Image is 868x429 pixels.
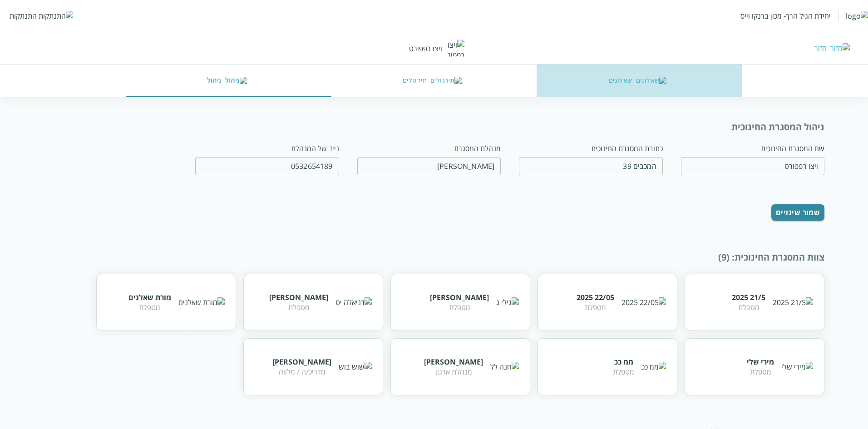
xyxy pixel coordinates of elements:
div: מנהלת ארגון [424,367,483,377]
div: מנהלת המסגרת [357,143,501,153]
div: צוות המסגרת החינוכית : (9) [44,251,825,263]
img: תירגולים [430,77,462,85]
img: שוש בוש [339,362,372,372]
div: מטפלת [577,302,614,312]
div: 22/05 2025 [577,292,614,302]
div: מדריכ/ה / מלווה [272,367,331,377]
div: ניהול המסגרת החינוכית [44,121,825,133]
div: חזור [814,43,827,53]
img: התנתקות [39,11,73,21]
div: מירי שלי [747,357,774,367]
div: שם המסגרת החינוכית [681,143,825,153]
div: מטפלת [613,367,634,377]
div: מטפלת [128,302,171,312]
img: ניהול [225,77,247,85]
img: דניאלה יט [335,297,372,307]
input: כתובת המסגרת החינוכית [519,157,663,175]
div: נייד של המנהלת [195,143,339,153]
div: [PERSON_NAME] [430,292,489,302]
div: מטפלת [732,302,765,312]
div: התנתקות [10,11,37,21]
div: יחידת הגיל הרך- מכון ברנקו וייס [740,11,831,21]
img: מירי שלי [781,362,813,372]
div: ממ ככ [613,357,634,367]
div: [PERSON_NAME] [272,357,331,367]
button: ניהול [126,64,331,97]
input: שם המסגרת החינוכית [681,157,825,175]
img: חזור [830,43,850,53]
img: logo [846,11,868,21]
img: ממ ככ [641,362,666,372]
div: 21/5 2025 [732,292,765,302]
button: שמור שינויים [771,204,825,221]
img: מורת שאלנים [178,297,225,307]
img: גילי ג [496,297,519,307]
div: מטפלת [269,302,328,312]
div: מורת שאלנים [128,292,171,302]
input: נייד של המנהלת [195,157,339,175]
div: מטפלת [747,367,774,377]
button: תירגולים [331,64,537,97]
div: [PERSON_NAME] [424,357,483,367]
div: [PERSON_NAME] [269,292,328,302]
div: כתובת המסגרת החינוכית [519,143,663,153]
div: מטפלת [430,302,489,312]
img: חנה לל [490,362,519,372]
input: מנהלת המסגרת [357,157,501,175]
img: 22/05 2025 [621,297,666,307]
img: שאלונים [636,77,667,85]
button: שאלונים [537,64,742,97]
img: 21/5 2025 [773,297,813,307]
